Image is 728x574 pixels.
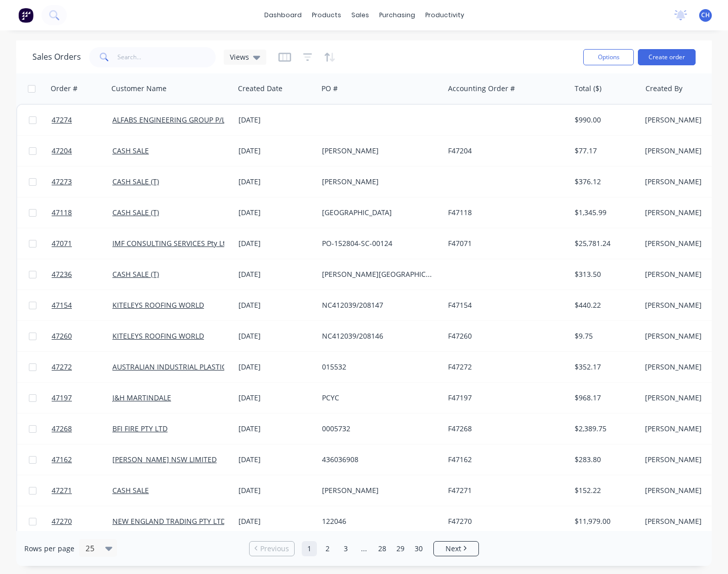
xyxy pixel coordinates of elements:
[238,485,314,496] div: [DATE]
[260,544,289,554] span: Previous
[238,208,314,218] div: [DATE]
[446,544,461,554] span: Next
[411,541,426,556] a: Page 30
[645,84,682,94] div: Created By
[238,455,314,465] div: [DATE]
[238,516,314,526] div: [DATE]
[375,541,390,556] a: Page 28
[393,541,408,556] a: Page 29
[112,516,226,526] a: NEW ENGLAND TRADING PTY LTD
[230,52,249,62] span: Views
[575,362,634,372] div: $352.17
[322,424,434,434] div: 0005732
[575,269,634,279] div: $313.50
[575,516,634,526] div: $11,979.00
[322,331,434,341] div: NC412039/208146
[321,84,338,94] div: PO #
[302,541,317,556] a: Page 1 is your current page
[238,146,314,156] div: [DATE]
[52,485,72,496] span: 47271
[112,208,159,217] a: CASH SALE (T)
[238,331,314,341] div: [DATE]
[117,47,216,67] input: Search...
[448,331,560,341] div: F47260
[52,393,72,403] span: 47197
[250,544,294,554] a: Previous page
[322,300,434,310] div: NC412039/208147
[112,485,149,495] a: CASH SALE
[238,300,314,310] div: [DATE]
[448,485,560,496] div: F47271
[448,424,560,434] div: F47268
[448,208,560,218] div: F47118
[238,269,314,279] div: [DATE]
[52,228,112,259] a: 47071
[18,8,33,23] img: Factory
[112,238,230,248] a: IMF CONSULTING SERVICES Pty Ltd
[52,197,112,228] a: 47118
[448,300,560,310] div: F47154
[52,177,72,187] span: 47273
[448,455,560,465] div: F47162
[52,414,112,444] a: 47268
[575,177,634,187] div: $376.12
[52,506,112,537] a: 47270
[111,84,167,94] div: Customer Name
[575,115,634,125] div: $990.00
[238,84,282,94] div: Created Date
[448,362,560,372] div: F47272
[112,300,204,310] a: KITELEYS ROOFING WORLD
[112,331,204,341] a: KITELEYS ROOFING WORLD
[24,544,74,554] span: Rows per page
[112,455,217,464] a: [PERSON_NAME] NSW LIMITED
[51,84,77,94] div: Order #
[322,146,434,156] div: [PERSON_NAME]
[322,362,434,372] div: 015532
[448,516,560,526] div: F47270
[322,455,434,465] div: 436036908
[346,8,374,23] div: sales
[52,331,72,341] span: 47260
[52,136,112,166] a: 47204
[638,49,696,65] button: Create order
[112,146,149,155] a: CASH SALE
[52,269,72,279] span: 47236
[448,393,560,403] div: F47197
[575,208,634,218] div: $1,345.99
[52,362,72,372] span: 47272
[575,84,601,94] div: Total ($)
[448,84,515,94] div: Accounting Order #
[52,455,72,465] span: 47162
[32,52,81,62] h1: Sales Orders
[575,485,634,496] div: $152.22
[575,424,634,434] div: $2,389.75
[238,393,314,403] div: [DATE]
[322,516,434,526] div: 122046
[238,115,314,125] div: [DATE]
[52,352,112,382] a: 47272
[338,541,353,556] a: Page 3
[52,424,72,434] span: 47268
[52,167,112,197] a: 47273
[448,146,560,156] div: F47204
[322,393,434,403] div: PCYC
[356,541,372,556] a: Jump forward
[52,444,112,475] a: 47162
[52,238,72,249] span: 47071
[52,259,112,290] a: 47236
[52,475,112,506] a: 47271
[583,49,634,65] button: Options
[575,455,634,465] div: $283.80
[52,208,72,218] span: 47118
[238,177,314,187] div: [DATE]
[52,146,72,156] span: 47204
[575,146,634,156] div: $77.17
[112,424,168,433] a: BFI FIRE PTY LTD
[245,541,483,556] ul: Pagination
[112,115,225,125] a: ALFABS ENGINEERING GROUP P/L
[434,544,478,554] a: Next page
[112,362,230,372] a: AUSTRALIAN INDUSTRIAL PLASTICS
[52,115,72,125] span: 47274
[52,105,112,135] a: 47274
[52,516,72,526] span: 47270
